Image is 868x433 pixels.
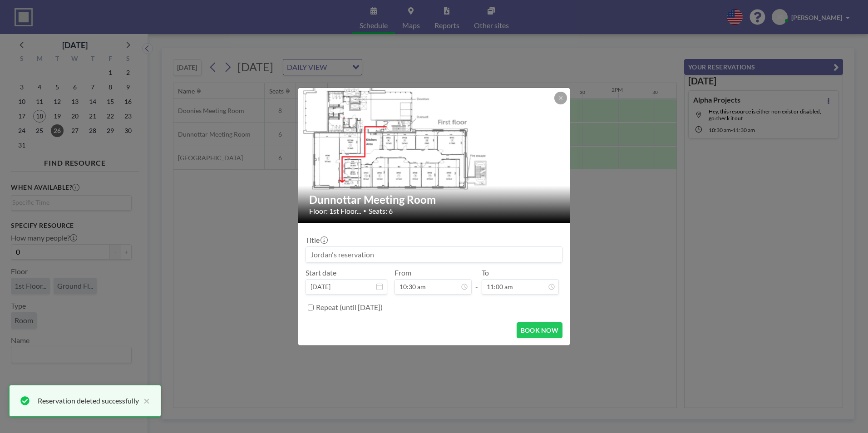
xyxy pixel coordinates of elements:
input: Jordan's reservation [306,247,562,262]
div: Reservation deleted successfully [38,395,139,406]
label: To [482,268,489,277]
h2: Dunnottar Meeting Room [309,193,560,207]
button: close [139,395,150,406]
label: From [395,268,411,277]
span: Seats: 6 [369,207,393,216]
img: 537.png [298,79,571,231]
span: Floor: 1st Floor... [309,207,361,216]
label: Title [306,236,327,245]
button: BOOK NOW [517,322,562,338]
span: • [363,207,366,214]
label: Repeat (until [DATE]) [316,303,383,312]
span: - [475,271,478,291]
label: Start date [306,268,336,277]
